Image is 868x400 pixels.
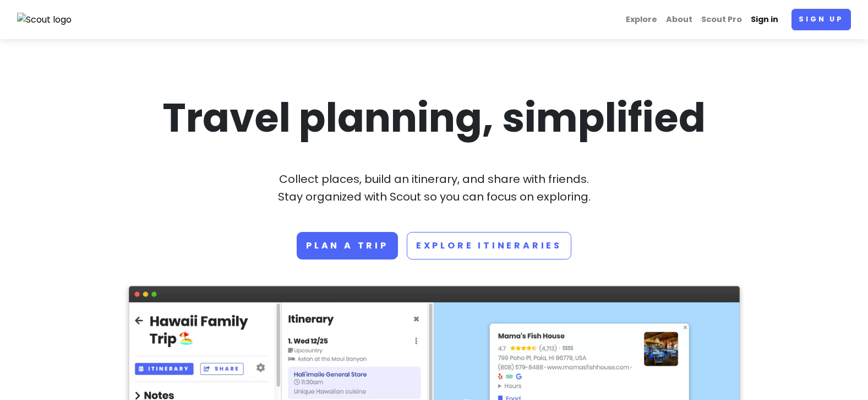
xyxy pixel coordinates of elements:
[746,9,783,30] a: Sign in
[129,92,740,144] h1: Travel planning, simplified
[297,232,398,260] a: Plan a trip
[662,9,697,30] a: About
[129,170,740,206] p: Collect places, build an itinerary, and share with friends. Stay organized with Scout so you can ...
[17,13,72,27] img: Scout logo
[621,9,662,30] a: Explore
[791,9,851,30] a: Sign up
[407,232,571,260] a: Explore Itineraries
[697,9,746,30] a: Scout Pro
